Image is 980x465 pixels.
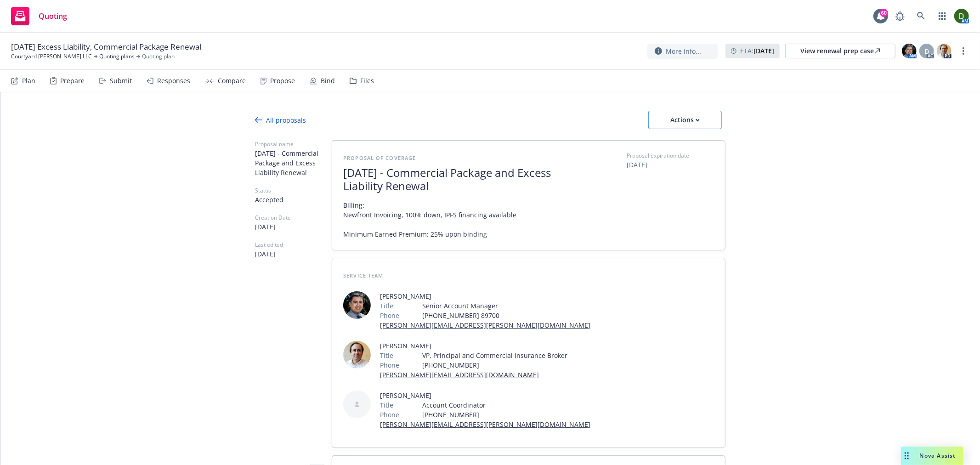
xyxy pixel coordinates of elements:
[343,341,371,369] img: employee photo
[360,77,374,85] div: Files
[343,272,383,279] span: Service Team
[627,160,714,170] span: [DATE]
[740,46,774,56] span: ETA :
[255,249,332,259] span: [DATE]
[39,12,67,20] span: Quoting
[255,214,332,222] span: Creation Date
[647,44,718,59] button: More info...
[380,321,590,329] a: [PERSON_NAME][EMAIL_ADDRESS][PERSON_NAME][DOMAIN_NAME]
[110,77,132,85] div: Submit
[380,410,399,420] span: Phone
[60,77,85,85] div: Prepare
[666,46,701,56] span: More info...
[11,52,92,61] a: Courtyard [PERSON_NAME] LLC
[901,447,963,465] button: Nova Assist
[255,187,332,195] span: Status
[422,351,567,360] span: VP, Principal and Commercial Insurance Broker
[255,115,306,125] div: All proposals
[142,52,175,61] span: Quoting plan
[255,241,332,249] span: Last edited
[933,7,952,25] a: Switch app
[218,77,246,85] div: Compare
[157,77,190,85] div: Responses
[380,420,590,429] a: [PERSON_NAME][EMAIL_ADDRESS][PERSON_NAME][DOMAIN_NAME]
[958,45,969,57] a: more
[901,447,912,465] div: Drag to move
[785,44,895,58] a: View renewal prep case
[270,77,295,85] div: Propose
[22,77,35,85] div: Plan
[753,46,774,55] strong: [DATE]
[343,166,568,193] span: [DATE] - Commercial Package and Excess Liability Renewal
[380,301,393,311] span: Title
[380,360,399,370] span: Phone
[255,222,332,232] span: [DATE]
[920,452,956,459] span: Nova Assist
[380,351,393,360] span: Title
[380,400,393,410] span: Title
[343,291,371,319] img: employee photo
[255,140,332,148] span: Proposal name
[937,44,952,58] img: photo
[648,111,722,129] button: Actions
[343,200,516,239] span: Billing: Newfront Invoicing, 100% down, IPFS financing available Minimum Earned Premium: 25% upon...
[380,341,567,351] span: [PERSON_NAME]
[422,311,590,320] span: [PHONE_NUMBER] 89700
[422,360,567,370] span: [PHONE_NUMBER]
[912,7,930,25] a: Search
[422,410,590,420] span: [PHONE_NUMBER]
[11,41,201,52] span: [DATE] Excess Liability, Commercial Package Renewal
[880,8,888,17] div: 60
[627,152,689,160] span: Proposal expiration date
[255,148,332,177] span: [DATE] - Commercial Package and Excess Liability Renewal
[255,195,332,204] span: Accepted
[380,311,399,320] span: Phone
[902,44,917,58] img: photo
[321,77,335,85] div: Bind
[380,291,590,301] span: [PERSON_NAME]
[99,52,135,61] a: Quoting plans
[380,391,590,400] span: [PERSON_NAME]
[663,111,707,129] div: Actions
[924,46,929,56] span: D
[380,370,539,379] a: [PERSON_NAME][EMAIL_ADDRESS][DOMAIN_NAME]
[891,7,909,25] a: Report a Bug
[7,3,71,29] a: Quoting
[343,154,416,161] span: Proposal of coverage
[800,44,880,58] div: View renewal prep case
[422,400,590,410] span: Account Coordinator
[954,9,969,23] img: photo
[422,301,590,311] span: Senior Account Manager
